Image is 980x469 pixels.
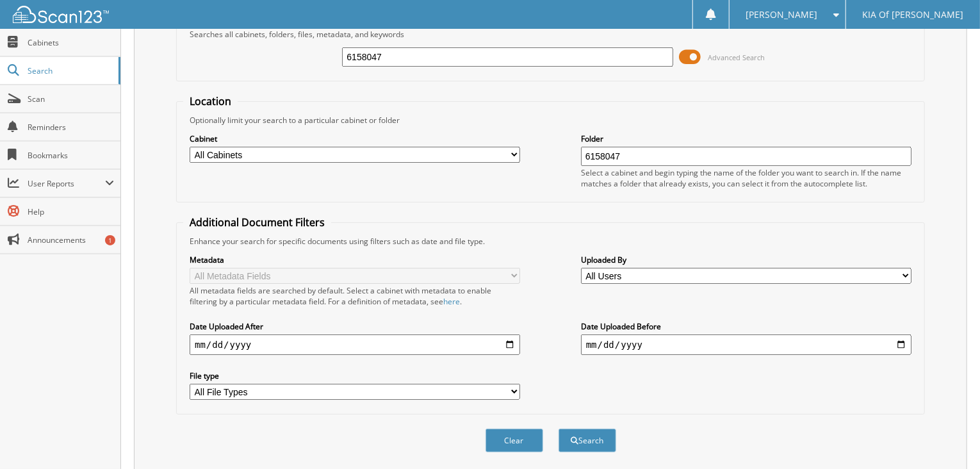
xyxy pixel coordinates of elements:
[746,11,817,19] span: [PERSON_NAME]
[28,65,112,76] span: Search
[581,167,911,189] div: Select a cabinet and begin typing the name of the folder you want to search in. If the name match...
[28,150,114,161] span: Bookmarks
[28,178,105,189] span: User Reports
[559,429,616,452] button: Search
[581,133,911,144] label: Folder
[28,206,114,217] span: Help
[863,11,964,19] span: KIA Of [PERSON_NAME]
[443,296,460,307] a: here
[190,254,520,265] label: Metadata
[183,115,918,126] div: Optionally limit your search to a particular cabinet or folder
[190,285,520,307] div: All metadata fields are searched by default. Select a cabinet with metadata to enable filtering b...
[190,321,520,332] label: Date Uploaded After
[190,370,520,381] label: File type
[28,37,114,48] span: Cabinets
[183,215,331,229] legend: Additional Document Filters
[183,236,918,247] div: Enhance your search for specific documents using filters such as date and file type.
[183,29,918,40] div: Searches all cabinets, folders, files, metadata, and keywords
[28,122,114,133] span: Reminders
[28,234,114,245] span: Announcements
[190,334,520,355] input: start
[28,94,114,104] span: Scan
[581,321,911,332] label: Date Uploaded Before
[183,94,238,108] legend: Location
[581,334,911,355] input: end
[105,235,115,245] div: 1
[581,254,911,265] label: Uploaded By
[708,53,765,62] span: Advanced Search
[13,6,109,23] img: scan123-logo-white.svg
[486,429,543,452] button: Clear
[190,133,520,144] label: Cabinet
